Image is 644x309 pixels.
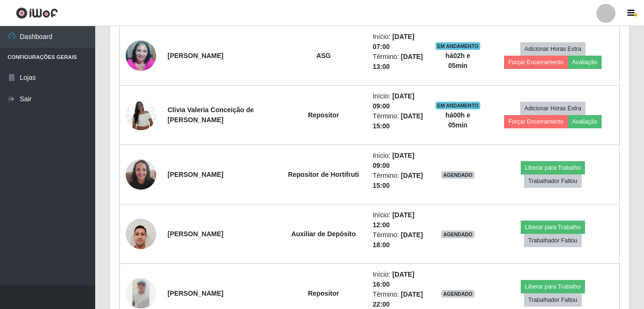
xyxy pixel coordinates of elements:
li: Término: [373,230,424,250]
li: Início: [373,210,424,230]
img: 1667645848902.jpeg [126,95,156,135]
span: AGENDADO [441,171,475,179]
time: [DATE] 09:00 [373,92,415,110]
span: AGENDADO [441,290,475,298]
strong: Clivia Valeria Conceição de [PERSON_NAME] [168,106,254,124]
button: Liberar para Trabalho [521,221,585,234]
strong: ASG [316,52,330,59]
time: [DATE] 07:00 [373,33,415,50]
time: [DATE] 12:00 [373,211,415,229]
strong: Repositor de Hortifruti [288,171,359,178]
button: Adicionar Horas Extra [520,102,585,115]
button: Avaliação [568,56,602,69]
li: Início: [373,32,424,52]
button: Trabalhador Faltou [524,234,582,247]
li: Início: [373,270,424,290]
img: CoreUI Logo [16,7,58,19]
li: Término: [373,111,424,131]
strong: Auxiliar de Depósito [291,230,356,238]
button: Trabalhador Faltou [524,293,582,307]
button: Forçar Encerramento [504,56,568,69]
strong: [PERSON_NAME] [168,290,223,297]
button: Adicionar Horas Extra [520,42,585,56]
time: [DATE] 09:00 [373,152,415,169]
img: 1749045235898.jpeg [126,213,156,254]
button: Avaliação [568,115,602,128]
li: Término: [373,52,424,72]
time: [DATE] 16:00 [373,270,415,288]
strong: [PERSON_NAME] [168,230,223,238]
li: Início: [373,91,424,111]
strong: há 00 h e 05 min [446,111,470,129]
span: EM ANDAMENTO [436,42,481,50]
li: Início: [373,151,424,171]
span: AGENDADO [441,231,475,238]
button: Liberar para Trabalho [521,280,585,293]
li: Término: [373,171,424,191]
img: 1745614323797.jpeg [126,278,156,309]
strong: Repositor [308,290,339,297]
button: Forçar Encerramento [504,115,568,128]
span: EM ANDAMENTO [436,102,481,109]
img: 1694357568075.jpeg [126,29,156,83]
strong: [PERSON_NAME] [168,52,223,59]
button: Liberar para Trabalho [521,161,585,174]
strong: há 02 h e 05 min [446,52,470,69]
img: 1747182351528.jpeg [126,154,156,194]
button: Trabalhador Faltou [524,174,582,188]
strong: Repositor [308,111,339,119]
strong: [PERSON_NAME] [168,171,223,178]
